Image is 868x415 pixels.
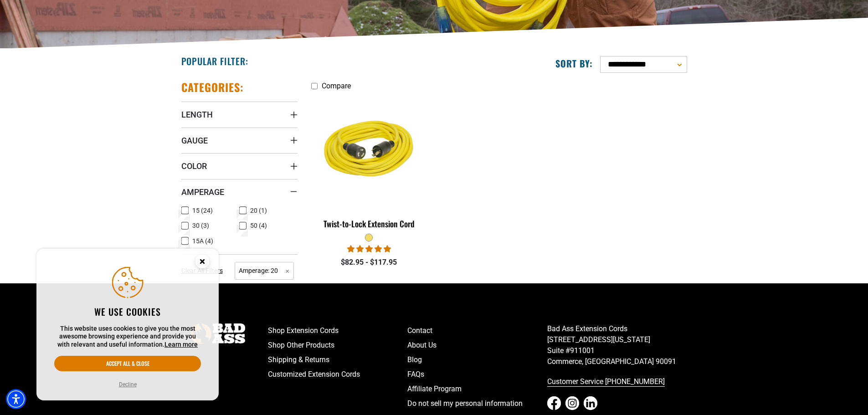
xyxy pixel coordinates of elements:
a: Blog [407,353,547,367]
label: Sort by: [555,57,593,69]
div: Accessibility Menu [6,389,26,409]
span: 15A (4) [192,238,213,244]
summary: Amperage [181,179,298,205]
a: Instagram - open in a new tab [565,396,579,410]
a: Affiliate Program [407,382,547,396]
summary: Color [181,153,298,179]
span: 20 (1) [250,207,267,214]
a: Shop Extension Cords [268,323,408,338]
p: Bad Ass Extension Cords [STREET_ADDRESS][US_STATE] Suite #911001 Commerce, [GEOGRAPHIC_DATA] 90091 [547,323,687,367]
span: Amperage: 20 [235,262,294,280]
span: 50 (4) [250,222,267,229]
span: Length [181,109,213,120]
a: call 833-674-1699 [547,374,687,389]
button: Decline [116,380,139,389]
h2: Popular Filter: [181,55,248,67]
div: $82.95 - $117.95 [311,257,427,268]
img: yellow [312,99,426,204]
span: 30 (3) [192,222,209,229]
p: This website uses cookies to give you the most awesome browsing experience and provide you with r... [54,325,201,349]
a: About Us [407,338,547,353]
button: Close this option [186,249,219,277]
a: Contact [407,323,547,338]
span: 15 (24) [192,207,213,214]
div: Twist-to-Lock Extension Cord [311,220,427,228]
span: Compare [322,82,351,90]
a: Customized Extension Cords [268,367,408,382]
span: Amperage [181,187,224,197]
summary: Gauge [181,128,298,153]
h2: We use cookies [54,306,201,318]
a: Shop Other Products [268,338,408,353]
span: Color [181,161,207,171]
h2: Categories: [181,80,244,94]
a: Shipping & Returns [268,353,408,367]
button: Accept all & close [54,356,201,371]
a: Do not sell my personal information [407,396,547,411]
aside: Cookie Consent [36,249,219,401]
a: LinkedIn - open in a new tab [584,396,597,410]
a: yellow Twist-to-Lock Extension Cord [311,95,427,233]
a: Amperage: 20 [235,266,294,275]
span: 5.00 stars [347,245,391,253]
a: This website uses cookies to give you the most awesome browsing experience and provide you with r... [164,341,198,348]
span: Gauge [181,135,208,146]
summary: Length [181,102,298,127]
a: Facebook - open in a new tab [547,396,561,410]
a: FAQs [407,367,547,382]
